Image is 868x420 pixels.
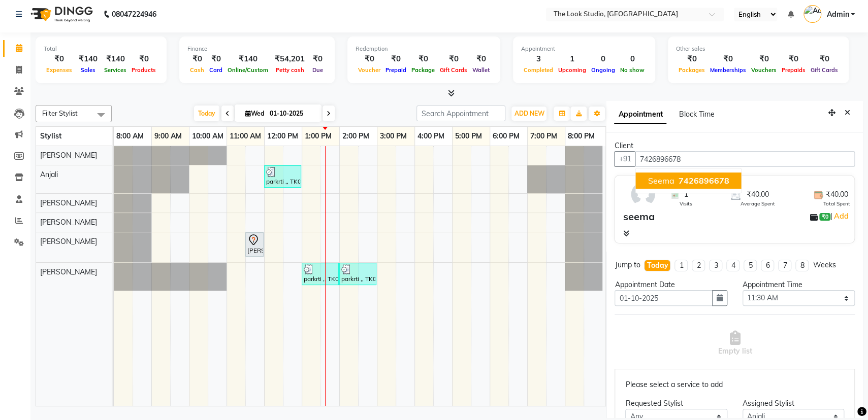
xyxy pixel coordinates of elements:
div: 1 [556,53,589,65]
span: Upcoming [556,66,589,74]
li: 1 [674,260,688,271]
a: 11:00 AM [227,129,264,144]
span: Appointment [614,106,666,124]
a: 12:00 PM [265,129,301,144]
div: ₹0 [44,53,75,65]
span: Products [129,66,158,74]
div: ₹0 [437,53,470,65]
span: Today [194,106,219,121]
a: 10:00 AM [189,129,226,144]
span: Empty list [718,331,752,357]
li: 5 [744,260,757,271]
span: Gift Cards [808,66,841,74]
span: Average Spent [741,200,775,207]
div: seema [623,209,654,224]
span: ₹40.00 [825,189,848,200]
a: 6:00 PM [490,129,522,144]
span: Due [310,66,326,74]
div: Appointment [521,45,647,53]
span: Cash [187,66,207,74]
button: Close [840,105,855,121]
span: Total Spent [823,200,850,207]
div: Client [614,141,855,151]
span: Vouchers [749,66,779,74]
div: Requested Stylist [625,398,727,409]
div: Appointment Time [743,279,855,290]
span: Wallet [470,66,492,74]
span: Card [207,66,225,74]
span: Stylist [40,131,61,141]
span: [PERSON_NAME] [40,198,97,207]
div: 3 [521,53,556,65]
a: 2:00 PM [340,129,372,144]
div: [PERSON_NAME] ,, TK01, 11:30 AM-12:00 PM, Haircut - Child (Under 12 years) [246,234,263,255]
div: Redemption [356,45,492,53]
span: [PERSON_NAME] [40,151,97,160]
p: Please select a service to add [625,379,844,390]
a: Add [832,210,850,222]
li: 2 [692,260,705,271]
button: ADD NEW [511,107,546,121]
div: ₹54,201 [271,53,309,65]
div: Weeks [813,260,835,270]
div: parkrti ,, TK02, 02:00 PM-03:00 PM, Threading - Forehead [340,264,375,284]
span: Packages [676,66,708,74]
a: 5:00 PM [453,129,485,144]
div: Appointment Date [615,279,727,290]
div: Today [647,260,668,271]
div: Jump to [615,260,640,270]
div: ₹0 [779,53,808,65]
div: ₹0 [749,53,779,65]
span: ADD NEW [514,110,544,117]
span: Services [102,66,129,74]
span: Voucher [356,66,383,74]
span: seema [648,176,674,186]
div: ₹0 [470,53,492,65]
div: parkrti ,, TK02, 01:00 PM-02:00 PM, Threading - Eyebrow [303,264,338,284]
div: ₹0 [676,53,708,65]
li: 8 [795,260,809,271]
input: 2025-10-01 [267,106,317,121]
div: ₹0 [383,53,409,65]
div: Finance [187,45,327,53]
span: Gift Cards [437,66,470,74]
span: Wed [243,110,267,117]
a: 1:00 PM [302,129,334,144]
a: 4:00 PM [415,129,447,144]
img: avatar [628,180,658,209]
a: 7:00 PM [528,129,560,144]
input: Search by Name/Mobile/Email/Code [635,151,855,167]
div: ₹140 [225,53,271,65]
span: Prepaids [779,66,808,74]
span: [PERSON_NAME] [40,267,97,276]
span: ₹0 [819,213,830,221]
a: 9:00 AM [152,129,184,144]
span: Completed [521,66,556,74]
div: ₹0 [708,53,749,65]
span: Block Time [679,110,714,119]
a: 3:00 PM [377,129,409,144]
span: Anjali [40,170,58,179]
span: | [830,210,850,222]
div: ₹0 [409,53,437,65]
span: Admin [826,9,849,20]
div: ₹140 [75,53,102,65]
span: Package [409,66,437,74]
div: Total [44,45,158,53]
div: ₹0 [187,53,207,65]
span: Memberships [708,66,749,74]
span: Ongoing [589,66,618,74]
div: ₹0 [207,53,225,65]
li: 4 [726,260,740,271]
span: [PERSON_NAME] [40,237,97,246]
span: 1 [684,189,688,200]
span: No show [618,66,647,74]
span: Visits [680,200,692,207]
input: Search Appointment [416,106,505,121]
div: ₹140 [102,53,129,65]
span: Expenses [44,66,75,74]
div: 0 [589,53,618,65]
span: Prepaid [383,66,409,74]
span: ₹40.00 [747,189,769,200]
a: 8:00 AM [114,129,146,144]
